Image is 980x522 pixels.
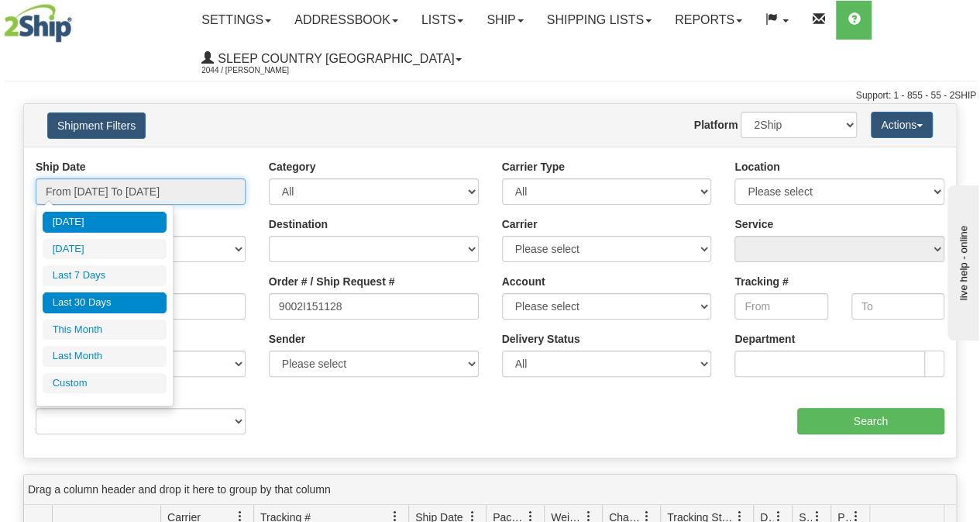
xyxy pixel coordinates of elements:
[43,212,167,233] li: [DATE]
[871,112,933,138] button: Actions
[502,159,565,175] label: Carrier Type
[851,293,944,320] input: To
[734,331,795,347] label: Department
[269,274,395,289] label: Order # / Ship Request #
[43,373,167,394] li: Custom
[475,1,535,40] a: Ship
[43,320,167,341] li: This Month
[797,408,945,434] input: Search
[502,216,538,232] label: Carrier
[24,475,956,505] div: grid grouping header
[36,159,86,175] label: Ship Date
[269,159,316,175] label: Category
[734,274,788,289] label: Tracking #
[502,274,545,289] label: Account
[201,63,318,78] span: 2044 / [PERSON_NAME]
[663,1,754,40] a: Reports
[734,216,773,232] label: Service
[502,331,580,347] label: Delivery Status
[47,112,146,139] button: Shipment Filters
[269,331,305,347] label: Sender
[43,265,167,286] li: Last 7 Days
[410,1,475,40] a: Lists
[283,1,410,40] a: Addressbook
[43,239,167,260] li: [DATE]
[43,346,167,367] li: Last Month
[12,13,143,25] div: live help - online
[4,4,72,43] img: logo2044.jpg
[694,117,738,133] label: Platform
[190,40,473,78] a: Sleep Country [GEOGRAPHIC_DATA] 2044 / [PERSON_NAME]
[944,181,978,340] iframe: chat widget
[535,1,663,40] a: Shipping lists
[190,1,283,40] a: Settings
[4,89,976,102] div: Support: 1 - 855 - 55 - 2SHIP
[734,159,779,175] label: Location
[214,52,454,65] span: Sleep Country [GEOGRAPHIC_DATA]
[734,293,827,320] input: From
[43,292,167,313] li: Last 30 Days
[269,216,328,232] label: Destination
